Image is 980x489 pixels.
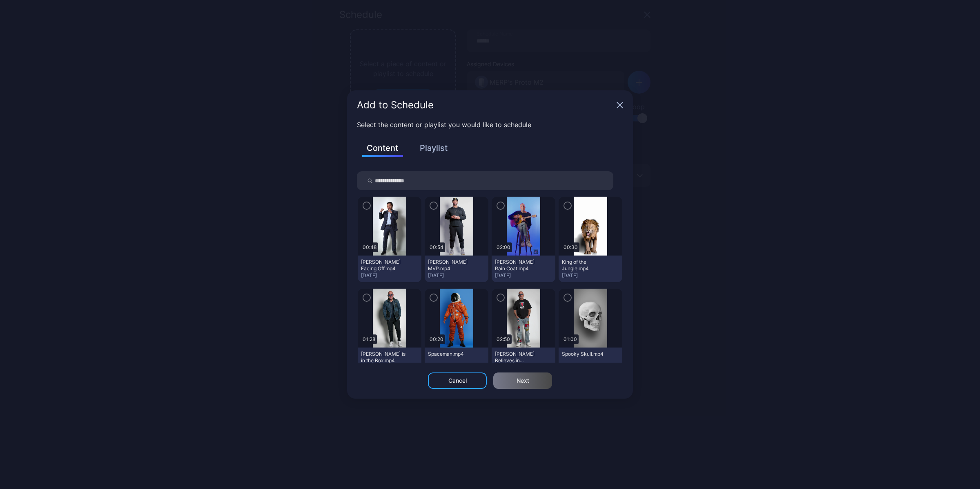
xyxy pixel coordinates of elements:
[361,351,406,364] div: Howie Mandel is in the Box.mp4
[361,334,377,344] div: 01:28
[495,242,512,252] div: 02:00
[428,334,445,344] div: 00:20
[517,377,529,384] div: Next
[361,272,418,279] div: [DATE]
[428,259,473,272] div: Albert Pujols MVP.mp4
[361,259,406,272] div: Manny Pacquiao Facing Off.mp4
[357,100,613,110] div: Add to Schedule
[495,272,552,279] div: [DATE]
[448,377,467,384] div: Cancel
[562,242,579,252] div: 00:30
[361,242,378,252] div: 00:48
[428,242,445,252] div: 00:54
[428,351,473,357] div: Spaceman.mp4
[493,372,552,389] button: Next
[495,334,512,344] div: 02:50
[495,259,540,272] div: Ryan Pollie's Rain Coat.mp4
[562,259,607,272] div: King of the Jungle.mp4
[428,272,485,279] div: [DATE]
[357,120,623,130] p: Select the content or playlist you would like to schedule
[362,141,403,157] button: Content
[495,351,540,364] div: Howie Mandel Believes in Proto.mp4
[562,334,579,344] div: 01:00
[562,272,619,279] div: [DATE]
[413,141,454,155] button: Playlist
[428,372,487,389] button: Cancel
[562,351,607,357] div: Spooky Skull.mp4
